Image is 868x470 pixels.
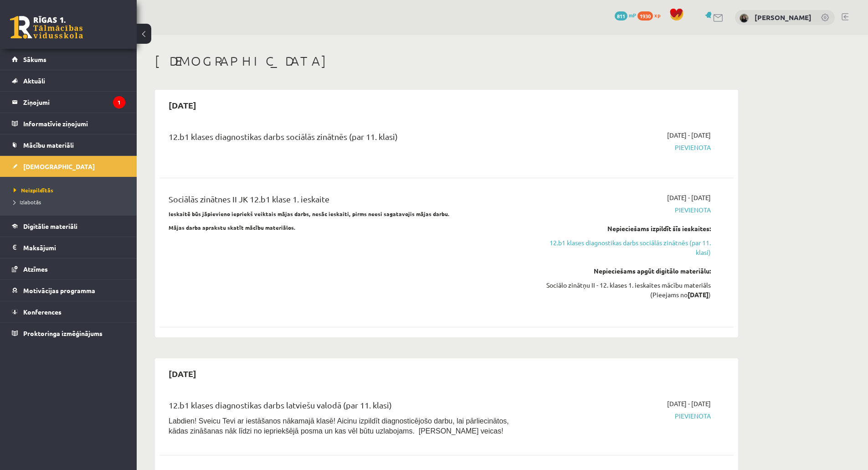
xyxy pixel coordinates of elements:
[12,134,125,155] a: Mācību materiāli
[14,198,41,206] span: Izlabotās
[12,70,125,91] a: Aktuāli
[23,113,125,134] legend: Informatīvie ziņojumi
[10,16,83,39] a: Rīgas 1. Tālmācības vidusskola
[615,11,636,19] a: 811 mP
[23,77,45,85] span: Aktuāli
[169,417,509,435] span: Labdien! Sveicu Tevi ar iestāšanos nākamajā klasē! Aicinu izpildīt diagnosticējošo darbu, lai pār...
[615,11,627,21] span: 811
[654,11,660,19] span: xp
[159,94,205,116] h2: [DATE]
[12,113,125,134] a: Informatīvie ziņojumi
[12,49,125,70] a: Sākums
[539,143,711,152] span: Pievienota
[12,280,125,301] a: Motivācijas programma
[159,363,205,384] h2: [DATE]
[169,210,450,217] strong: Ieskaitē būs jāpievieno iepriekš veiktais mājas darbs, nesāc ieskaiti, pirms neesi sagatavojis mā...
[667,193,711,202] span: [DATE] - [DATE]
[23,308,62,316] span: Konferences
[539,280,711,300] div: Sociālo zinātņu II - 12. klases 1. ieskaites mācību materiāls (Pieejams no )
[169,193,525,210] div: Sociālās zinātnes II JK 12.b1 klase 1. ieskaite
[23,222,77,230] span: Digitālie materiāli
[740,14,749,23] img: Linda Blūma
[12,258,125,279] a: Atzīmes
[539,266,711,276] div: Nepieciešams apgūt digitālo materiālu:
[23,162,95,170] span: [DEMOGRAPHIC_DATA]
[539,224,711,233] div: Nepieciešams izpildīt šīs ieskaites:
[14,186,53,194] span: Neizpildītās
[539,238,711,257] a: 12.b1 klases diagnostikas darbs sociālās zinātnēs (par 11. klasi)
[12,237,125,258] a: Maksājumi
[23,329,103,337] span: Proktoringa izmēģinājums
[169,130,525,147] div: 12.b1 klases diagnostikas darbs sociālās zinātnēs (par 11. klasi)
[12,323,125,344] a: Proktoringa izmēģinājums
[688,290,709,299] strong: [DATE]
[113,96,125,108] i: 1
[23,141,74,149] span: Mācību materiāli
[14,198,128,206] a: Izlabotās
[12,156,125,177] a: [DEMOGRAPHIC_DATA]
[667,399,711,408] span: [DATE] - [DATE]
[12,92,125,113] a: Ziņojumi1
[12,301,125,322] a: Konferences
[169,224,296,231] strong: Mājas darba aprakstu skatīt mācību materiālos.
[637,11,653,21] span: 1930
[23,55,46,63] span: Sākums
[539,411,711,421] span: Pievienota
[169,399,525,416] div: 12.b1 klases diagnostikas darbs latviešu valodā (par 11. klasi)
[12,216,125,237] a: Digitālie materiāli
[539,205,711,215] span: Pievienota
[629,11,636,19] span: mP
[667,130,711,140] span: [DATE] - [DATE]
[23,237,125,258] legend: Maksājumi
[14,186,128,194] a: Neizpildītās
[755,13,812,22] a: [PERSON_NAME]
[23,92,125,113] legend: Ziņojumi
[23,286,95,294] span: Motivācijas programma
[155,53,738,69] h1: [DEMOGRAPHIC_DATA]
[637,11,665,19] a: 1930 xp
[23,265,48,273] span: Atzīmes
